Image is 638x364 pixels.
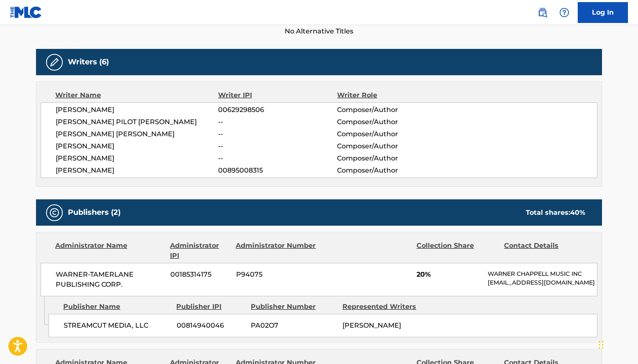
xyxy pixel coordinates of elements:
div: Total shares: [526,208,585,218]
img: Writers [49,57,59,67]
span: [PERSON_NAME] [56,165,218,176]
div: Administrator Number [236,241,317,261]
div: Publisher IPI [176,302,244,312]
span: [PERSON_NAME] [56,105,218,115]
span: 40 % [570,209,585,216]
span: Composer/Author [337,153,445,163]
span: [PERSON_NAME] [PERSON_NAME] [56,129,218,139]
div: Publisher Name [63,302,170,312]
div: Administrator Name [55,241,164,261]
h5: Publishers (2) [68,208,121,217]
img: search [538,8,548,18]
span: [PERSON_NAME] [342,321,401,329]
span: 20% [417,270,481,280]
p: WARNER CHAPPELL MUSIC INC [488,270,597,278]
span: [PERSON_NAME] PILOT [PERSON_NAME] [56,117,218,127]
span: -- [218,141,337,151]
div: Contact Details [504,241,585,261]
span: Composer/Author [337,129,445,139]
span: PA02O7 [251,321,336,331]
div: Writer IPI [218,90,337,100]
div: Publisher Number [251,302,336,312]
div: Help [556,4,573,21]
div: Drag [599,332,604,357]
span: -- [218,129,337,139]
span: Composer/Author [337,105,445,115]
img: MLC Logo [10,6,42,18]
span: [PERSON_NAME] [56,153,218,163]
img: help [559,8,569,18]
span: 00185314175 [170,270,230,280]
span: 00814940046 [177,321,244,331]
span: P94075 [236,270,317,280]
span: Composer/Author [337,117,445,127]
p: [EMAIL_ADDRESS][DOMAIN_NAME] [488,278,597,287]
span: Composer/Author [337,141,445,151]
div: Administrator IPI [170,241,229,261]
div: Writer Name [55,90,218,100]
span: 00895008315 [218,165,337,176]
span: [PERSON_NAME] [56,141,218,151]
span: -- [218,117,337,127]
div: Represented Writers [342,302,428,312]
span: Composer/Author [337,165,445,176]
span: 00629298506 [218,105,337,115]
span: No Alternative Titles [36,26,602,36]
span: STREAMCUT MEDIA, LLC [64,321,170,331]
span: WARNER-TAMERLANE PUBLISHING CORP. [56,270,164,290]
img: Publishers [49,208,59,218]
h5: Writers (6) [68,57,109,67]
a: Log In [578,2,628,23]
a: Public Search [534,4,551,21]
span: -- [218,153,337,163]
div: Writer Role [337,90,445,100]
div: Collection Share [417,241,498,261]
iframe: Chat Widget [596,324,638,364]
